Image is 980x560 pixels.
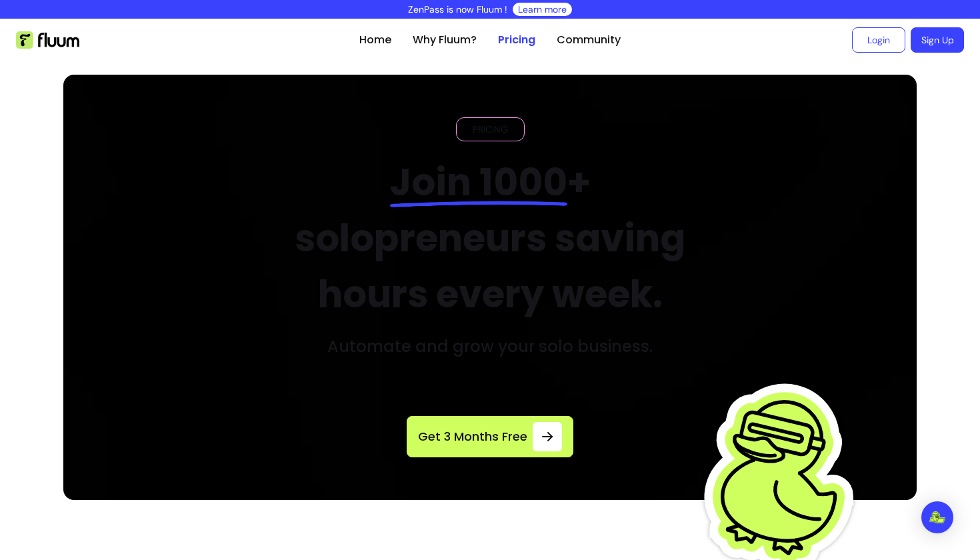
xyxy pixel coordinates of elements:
h3: Automate and grow your solo business. [327,336,653,357]
a: Sign Up [911,27,964,53]
a: Community [557,32,621,48]
span: PRICING [467,123,513,136]
img: Fluum Logo [16,31,79,49]
span: Get 3 Months Free [418,427,527,446]
a: Learn more [518,3,567,16]
a: Login [852,27,905,53]
div: Open Intercom Messenger [921,501,953,533]
a: Why Fluum? [413,32,477,48]
h2: + solopreneurs saving hours every week. [265,155,716,323]
p: ZenPass is now Fluum ! [408,3,507,16]
a: Home [359,32,391,48]
a: Pricing [498,32,535,48]
a: Get 3 Months Free [407,416,573,457]
span: Join 1000 [390,156,567,209]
